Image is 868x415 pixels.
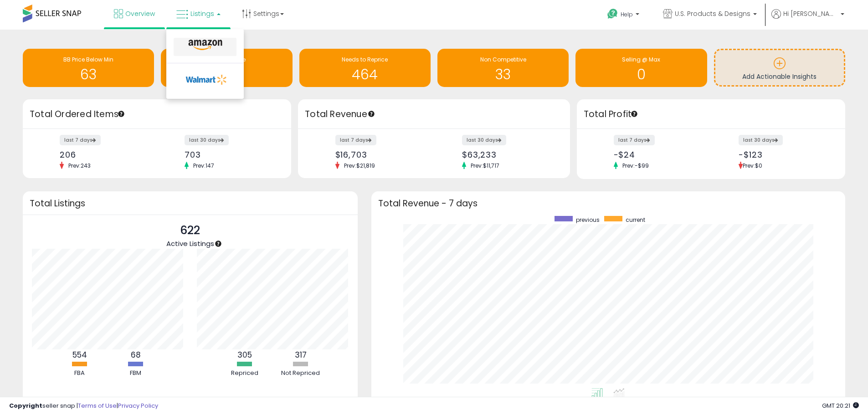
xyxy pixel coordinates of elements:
[189,162,219,169] span: Prev: 147
[739,135,783,145] label: last 30 days
[166,239,214,248] span: Active Listings
[607,8,618,20] i: Get Help
[621,10,633,18] span: Help
[584,108,838,121] h3: Total Profit
[480,56,526,63] span: Non Competitive
[462,150,554,159] div: $63,233
[622,56,660,63] span: Selling @ Max
[335,150,427,159] div: $16,703
[108,369,163,378] div: FBM
[9,401,42,410] strong: Copyright
[618,162,653,169] span: Prev: -$99
[304,67,426,82] h1: 464
[52,369,107,378] div: FBA
[378,200,838,207] h3: Total Revenue - 7 days
[783,9,838,18] span: Hi [PERSON_NAME]
[739,150,829,159] div: -$123
[715,50,844,85] a: Add Actionable Insights
[78,401,117,410] a: Terms of Use
[63,56,113,63] span: BB Price Below Min
[273,369,328,378] div: Not Repriced
[305,108,563,121] h3: Total Revenue
[166,222,214,239] p: 622
[580,67,702,82] h1: 0
[614,150,704,159] div: -$24
[822,401,859,410] span: 2025-08-16 20:21 GMT
[600,1,648,30] a: Help
[295,349,307,360] b: 317
[185,150,275,159] div: 703
[125,9,155,18] span: Overview
[72,349,87,360] b: 554
[60,150,150,159] div: 206
[466,162,504,169] span: Prev: $11,717
[208,56,246,63] span: Inventory Age
[237,349,252,360] b: 305
[626,216,645,224] span: current
[576,216,600,224] span: previous
[185,135,229,145] label: last 30 days
[217,369,272,378] div: Repriced
[190,9,214,18] span: Listings
[118,401,158,410] a: Privacy Policy
[442,67,564,82] h1: 33
[161,49,292,87] a: Inventory Age 0
[30,108,284,121] h3: Total Ordered Items
[23,49,154,87] a: BB Price Below Min 63
[771,9,844,30] a: Hi [PERSON_NAME]
[214,240,222,248] div: Tooltip anchor
[614,135,655,145] label: last 7 days
[335,135,376,145] label: last 7 days
[742,72,817,81] span: Add Actionable Insights
[339,162,380,169] span: Prev: $21,819
[462,135,506,145] label: last 30 days
[64,162,95,169] span: Prev: 243
[367,110,375,118] div: Tooltip anchor
[165,67,288,82] h1: 0
[342,56,388,63] span: Needs to Reprice
[9,402,158,410] div: seller snap | |
[630,110,638,118] div: Tooltip anchor
[131,349,141,360] b: 68
[675,9,750,18] span: U.S. Products & Designs
[299,49,431,87] a: Needs to Reprice 464
[27,67,149,82] h1: 63
[575,49,707,87] a: Selling @ Max 0
[117,110,125,118] div: Tooltip anchor
[743,162,762,169] span: Prev: $0
[60,135,101,145] label: last 7 days
[30,200,351,207] h3: Total Listings
[437,49,569,87] a: Non Competitive 33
